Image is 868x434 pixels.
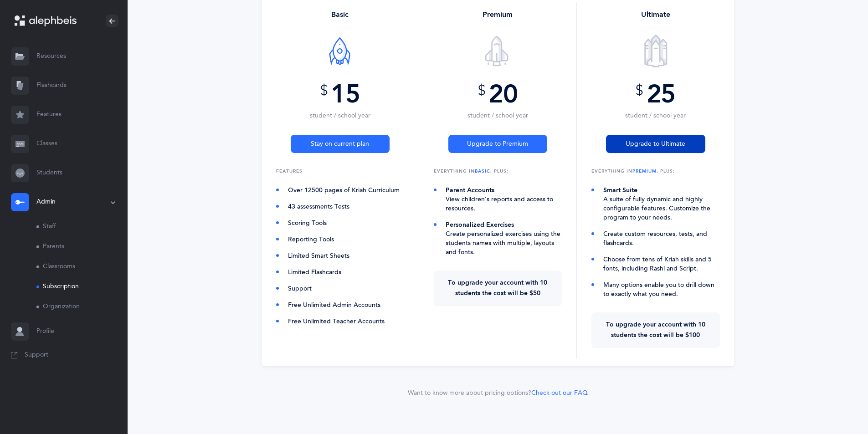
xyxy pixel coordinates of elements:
button: Check out our FAQ [531,388,588,398]
div: Everything in , plus: [584,168,727,175]
span: Basic [475,168,490,174]
a: Parents [36,237,128,257]
li: A suite of fully dynamic and highly configurable features. Customize the program to your needs. [591,186,720,222]
p: To upgrade your account with 10 students the cost will be $50 [441,278,555,299]
a: Classrooms [36,257,128,277]
a: Organization [36,297,128,317]
li: Support [276,284,404,293]
li: Limited Flashcards [276,268,404,277]
span: Stay on current plan [311,139,369,149]
div: 20 [448,82,547,120]
div: 15 [291,82,390,120]
p: To upgrade your account with 10 students the cost will be $100 [599,320,713,341]
a: Staff [36,217,128,237]
sup: $ [636,82,643,99]
div: Ultimate [584,9,727,20]
div: student / school year [606,111,705,120]
div: Want to know more about pricing options? [261,388,735,398]
span: Premium [632,168,657,174]
div: Everything in , plus: [426,168,569,175]
li: Free Unlimited Teacher Accounts [276,317,404,326]
li: Reporting Tools [276,235,404,244]
div: Premium [426,9,569,20]
li: Choose from tens of Kriah skills and 5 fonts, including Rashi and Script. [591,255,720,273]
sup: $ [478,82,485,99]
span: Upgrade to Premium [467,139,528,149]
span: Upgrade to Ultimate [626,139,685,149]
b: Personalized Exercises [446,221,514,229]
sup: $ [320,82,328,99]
div: 25 [606,82,705,120]
span: Support [25,351,48,360]
b: Smart Suite [603,187,637,194]
div: student / school year [448,111,547,120]
li: Scoring Tools [276,219,404,228]
li: Many options enable you to drill down to exactly what you need. [591,281,720,299]
button: Upgrade to Ultimate [606,135,705,153]
button: Stay on current plan [291,135,390,153]
li: Limited Smart Sheets [276,251,404,260]
div: student / school year [291,111,390,120]
div: Basic [269,9,411,20]
li: Create personalized exercises using the students names with multiple, layouts and fonts. [434,220,562,257]
li: 43 assessments Tests [276,202,404,211]
a: Subscription [36,277,128,297]
b: Parent Accounts [446,187,494,194]
li: Free Unlimited Admin Accounts [276,301,404,310]
li: View children’s reports and access to resources. [434,186,562,213]
button: Upgrade to Premium [448,135,547,153]
div: Features [269,168,411,175]
li: Over 12500 pages of Kriah Curriculum [276,186,404,195]
li: Create custom resources, tests, and flashcards. [591,230,720,248]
